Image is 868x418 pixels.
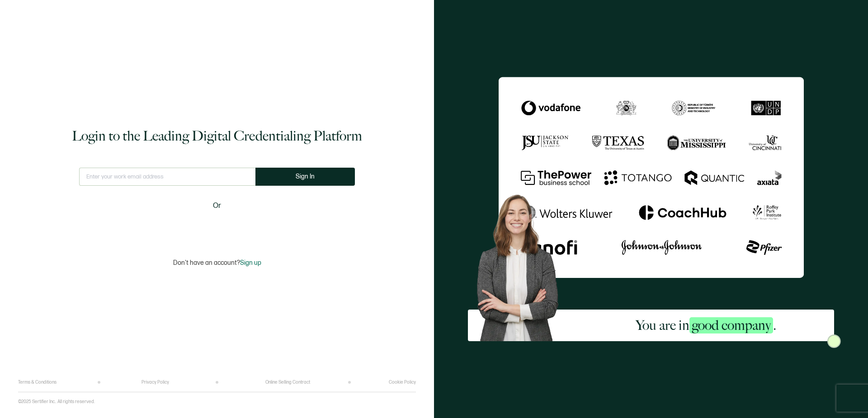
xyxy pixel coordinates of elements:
[265,380,310,385] a: Online Selling Contract
[689,317,773,333] span: good company
[72,127,362,145] h1: Login to the Leading Digital Credentialing Platform
[173,259,261,267] p: Don't have an account?
[160,217,274,237] iframe: Sign in with Google Button
[636,316,776,334] h2: You are in .
[240,259,261,267] span: Sign up
[827,334,841,348] img: Sertifier Login
[18,380,57,385] a: Terms & Conditions
[389,380,416,385] a: Cookie Policy
[499,77,804,278] img: Sertifier Login - You are in <span class="strong-h">good company</span>.
[255,168,355,186] button: Sign In
[468,187,578,341] img: Sertifier Login - You are in <span class="strong-h">good company</span>. Hero
[18,399,95,404] p: ©2025 Sertifier Inc.. All rights reserved.
[213,200,221,211] span: Or
[296,173,315,180] span: Sign In
[79,168,255,186] input: Enter your work email address
[142,380,169,385] a: Privacy Policy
